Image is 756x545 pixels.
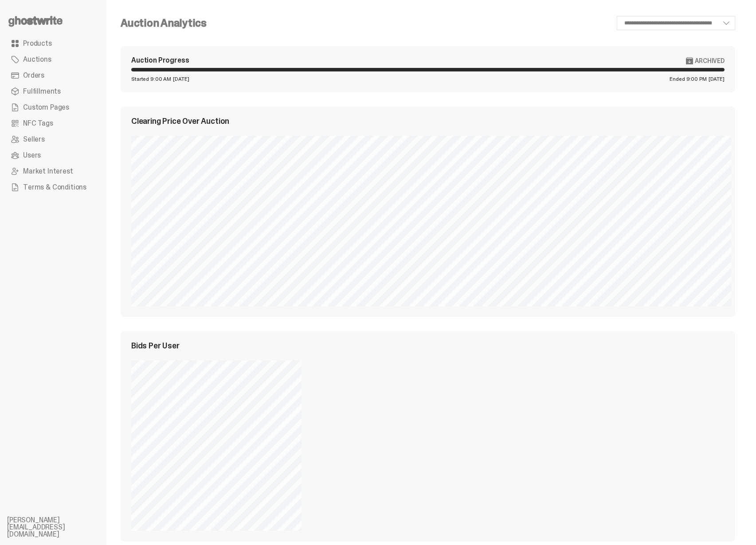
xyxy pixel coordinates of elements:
[23,168,73,175] span: Market Interest
[23,40,52,47] span: Products
[7,517,114,538] li: [PERSON_NAME][EMAIL_ADDRESS][DOMAIN_NAME]
[7,67,99,83] a: Orders
[121,18,207,28] h4: Auction Analytics
[131,57,189,64] div: Auction Progress
[7,115,99,131] a: NFC Tags
[23,184,86,191] span: Terms & Conditions
[131,76,171,82] span: Started 9:00 AM
[23,152,41,159] span: Users
[23,120,53,127] span: NFC Tags
[23,88,61,95] span: Fulfillments
[7,83,99,99] a: Fulfillments
[695,57,725,64] span: Archived
[131,342,725,350] div: Bids Per User
[7,131,99,147] a: Sellers
[7,147,99,163] a: Users
[670,76,706,82] span: Ended 9:00 PM
[23,104,69,111] span: Custom Pages
[7,51,99,67] a: Auctions
[7,163,99,179] a: Market Interest
[7,36,99,51] a: Products
[7,179,99,195] a: Terms & Conditions
[23,56,51,63] span: Auctions
[173,76,189,82] span: [DATE]
[7,99,99,115] a: Custom Pages
[23,136,45,143] span: Sellers
[709,76,725,82] span: [DATE]
[131,117,725,125] div: Clearing Price Over Auction
[23,72,44,79] span: Orders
